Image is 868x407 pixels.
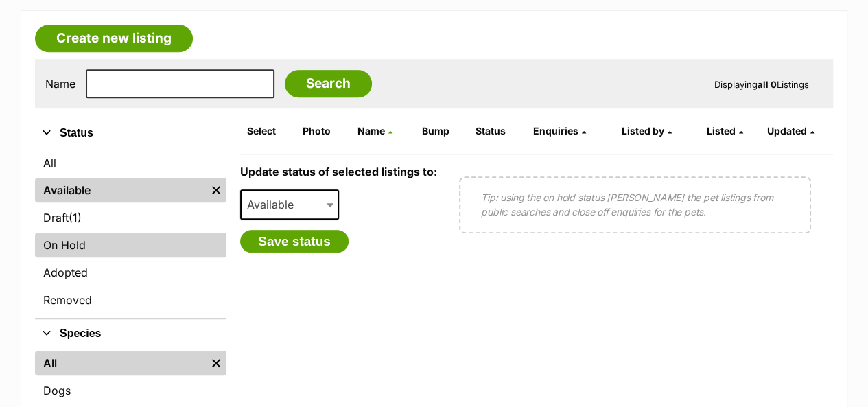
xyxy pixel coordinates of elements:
[470,120,526,142] th: Status
[767,125,814,137] a: Updated
[285,70,372,97] input: Search
[533,125,586,137] a: Enquiries
[622,125,664,137] span: Listed by
[707,125,743,137] a: Listed
[714,79,809,90] span: Displaying Listings
[297,120,351,142] th: Photo
[240,165,437,178] label: Update status of selected listings to:
[417,120,469,142] th: Bump
[206,351,226,375] a: Remove filter
[35,233,226,257] a: On Hold
[69,209,82,226] span: (1)
[35,325,226,342] button: Species
[35,260,226,285] a: Adopted
[35,378,226,403] a: Dogs
[242,195,307,214] span: Available
[622,125,672,137] a: Listed by
[206,178,226,202] a: Remove filter
[481,190,789,219] p: Tip: using the on hold status [PERSON_NAME] the pet listings from public searches and close off e...
[35,205,226,230] a: Draft
[357,125,385,137] span: Name
[35,25,193,52] a: Create new listing
[767,125,807,137] span: Updated
[707,125,736,137] span: Listed
[45,78,75,90] label: Name
[240,230,349,253] button: Save status
[35,124,226,142] button: Status
[357,125,392,137] a: Name
[35,351,206,375] a: All
[35,148,226,318] div: Status
[240,189,339,220] span: Available
[758,79,777,90] strong: all 0
[242,120,296,142] th: Select
[35,288,226,312] a: Removed
[35,150,226,175] a: All
[35,178,206,202] a: Available
[533,125,578,137] span: translation missing: en.admin.listings.index.attributes.enquiries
